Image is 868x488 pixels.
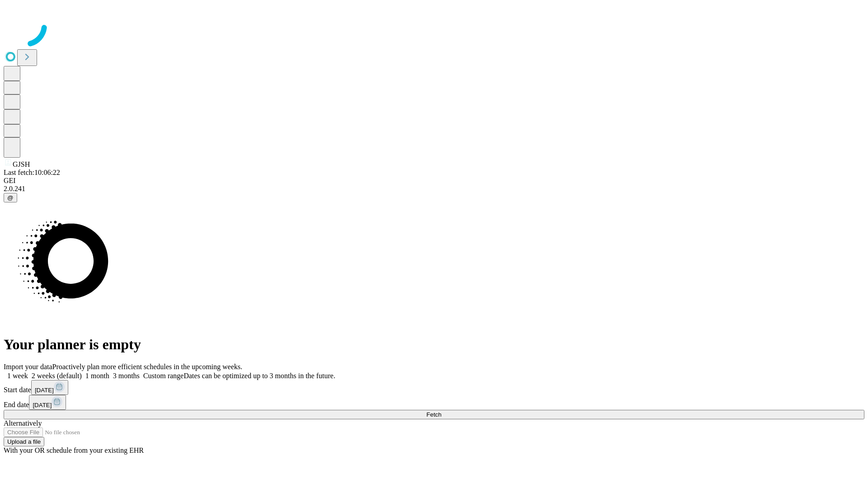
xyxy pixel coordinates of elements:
[13,160,30,168] span: GJSH
[184,372,335,380] span: Dates can be optimized up to 3 months in the future.
[31,380,68,395] button: [DATE]
[52,363,242,371] span: Proactively plan more efficient schedules in the upcoming weeks.
[35,387,54,394] span: [DATE]
[4,363,52,371] span: Import your data
[4,336,864,353] h1: Your planner is empty
[4,395,864,410] div: End date
[4,419,42,427] span: Alternatively
[33,402,52,408] span: [DATE]
[4,169,60,176] span: Last fetch: 10:06:22
[143,372,184,380] span: Custom range
[4,380,864,395] div: Start date
[113,372,140,380] span: 3 months
[4,437,44,446] button: Upload a file
[4,446,144,454] span: With your OR schedule from your existing EHR
[7,194,14,201] span: @
[85,372,109,380] span: 1 month
[29,395,66,410] button: [DATE]
[4,410,864,419] button: Fetch
[4,193,17,202] button: @
[4,177,864,185] div: GEI
[32,372,82,380] span: 2 weeks (default)
[426,411,441,418] span: Fetch
[7,372,28,380] span: 1 week
[4,185,864,193] div: 2.0.241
